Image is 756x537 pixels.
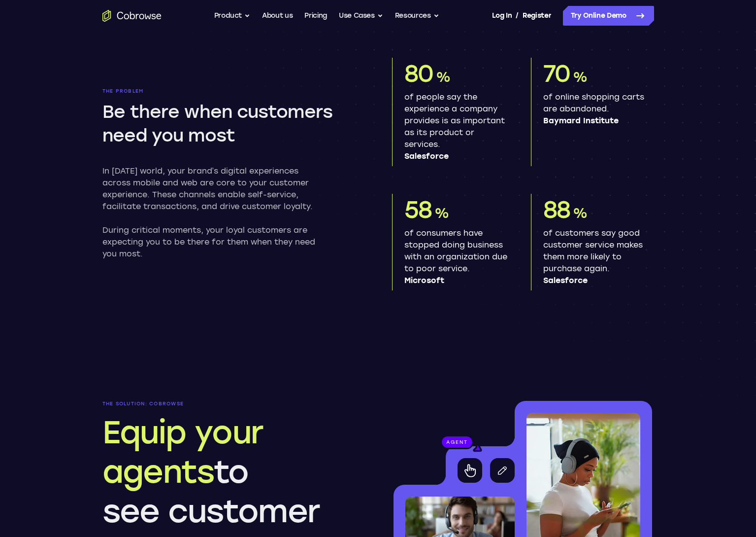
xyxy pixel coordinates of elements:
[404,150,507,162] span: Salesforce
[404,59,434,88] span: 80
[214,6,251,26] button: Product
[543,91,646,127] p: of online shopping carts are abandoned.
[102,401,364,407] p: The solution: Cobrowse
[102,10,162,22] a: Go to the home page
[543,275,646,286] span: Salesforce
[516,10,519,22] span: /
[436,69,450,85] span: %
[304,6,327,26] a: Pricing
[563,6,654,26] a: Try Online Demo
[102,413,263,491] span: Equip your agents
[573,69,587,85] span: %
[339,6,383,26] button: Use Cases
[573,205,587,221] span: %
[404,91,507,162] p: of people say the experience a company provides is as important as its product or services.
[543,59,571,88] span: 70
[102,88,364,94] p: The problem
[543,227,646,286] p: of customers say good customer service makes them more likely to purchase again.
[543,195,571,224] span: 88
[543,115,646,127] span: Baymard Institute
[434,205,449,221] span: %
[404,227,507,286] p: of consumers have stopped doing business with an organization due to poor service.
[492,6,512,26] a: Log In
[102,165,325,213] p: In [DATE] world, your brand’s digital experiences across mobile and web are core to your customer...
[523,6,551,26] a: Register
[395,6,439,26] button: Resources
[404,275,507,286] span: Microsoft
[102,224,325,260] p: During critical moments, your loyal customers are expecting you to be there for them when they ne...
[404,195,432,224] span: 58
[102,100,361,147] h2: Be there when customers need you most
[262,6,293,26] a: About us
